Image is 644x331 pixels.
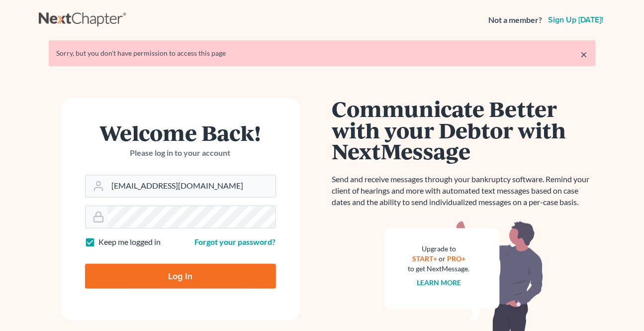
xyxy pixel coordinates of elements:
[85,264,276,289] input: Log In
[85,122,276,143] h1: Welcome Back!
[108,175,276,197] input: Email Address
[408,244,470,254] div: Upgrade to
[439,254,446,263] span: or
[489,14,543,26] strong: Not a member?
[99,236,161,248] label: Keep me logged in
[417,278,461,287] a: Learn more
[581,48,588,60] a: ×
[57,48,588,58] div: Sorry, but you don't have permission to access this page
[447,254,465,263] a: PRO+
[332,174,596,208] p: Send and receive messages through your bankruptcy software. Remind your client of hearings and mo...
[547,16,606,24] a: Sign up [DATE]!
[412,254,437,263] a: START+
[408,264,470,274] div: to get NextMessage.
[85,147,276,159] p: Please log in to your account
[332,98,596,162] h1: Communicate Better with your Debtor with NextMessage
[195,237,276,246] a: Forgot your password?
